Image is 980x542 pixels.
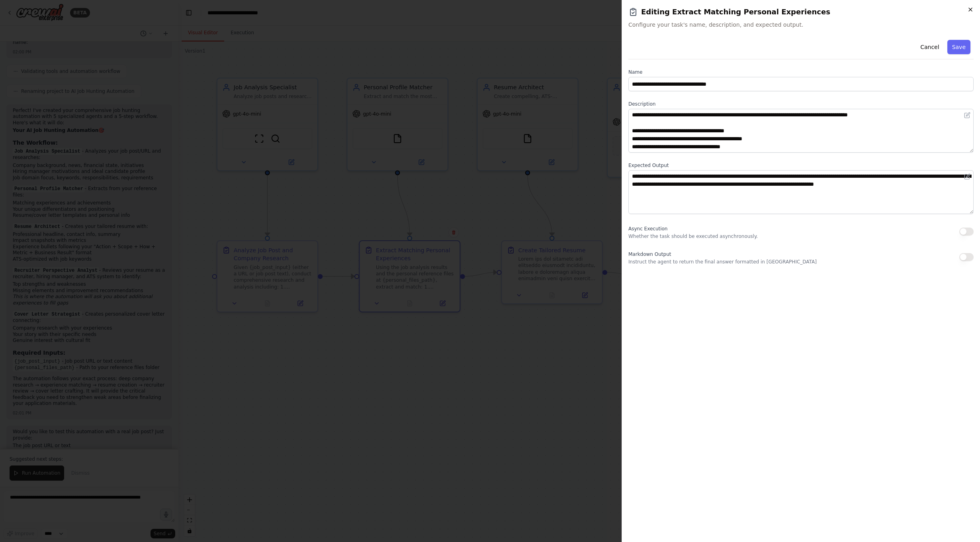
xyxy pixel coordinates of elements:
[947,40,970,54] button: Save
[962,110,972,120] button: Open in editor
[628,251,671,257] span: Markdown Output
[628,6,974,18] h2: Editing Extract Matching Personal Experiences
[915,40,944,54] button: Cancel
[628,69,974,75] label: Name
[628,162,974,169] label: Expected Output
[962,172,972,181] button: Open in editor
[628,233,758,240] p: Whether the task should be executed asynchronously.
[628,259,817,265] p: Instruct the agent to return the final answer formatted in [GEOGRAPHIC_DATA]
[628,101,974,107] label: Description
[628,226,667,232] span: Async Execution
[628,21,974,29] span: Configure your task's name, description, and expected output.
